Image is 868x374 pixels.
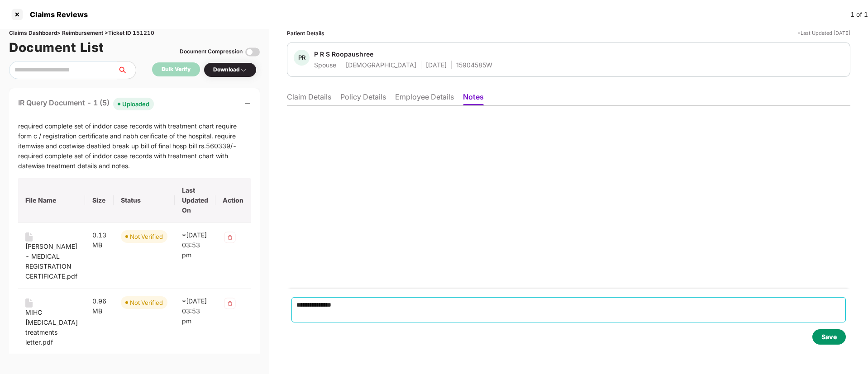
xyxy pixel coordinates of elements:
li: Policy Details [340,92,386,105]
div: Not Verified [130,232,163,241]
div: Not Verified [130,298,163,307]
div: Patient Details [287,29,324,38]
th: Last Updated On [175,178,215,223]
span: search [117,66,136,74]
th: Size [85,178,114,223]
li: Notes [463,92,484,105]
img: svg+xml;base64,PHN2ZyBpZD0iRHJvcGRvd24tMzJ4MzIiIHhtbG5zPSJodHRwOi8vd3d3LnczLm9yZy8yMDAwL3N2ZyIgd2... [240,66,247,74]
li: Employee Details [395,92,454,105]
th: Action [215,178,251,223]
th: File Name [18,178,85,223]
img: svg+xml;base64,PHN2ZyB4bWxucz0iaHR0cDovL3d3dy53My5vcmcvMjAwMC9zdmciIHdpZHRoPSIzMiIgaGVpZ2h0PSIzMi... [223,296,237,311]
div: [PERSON_NAME] - MEDICAL REGISTRATION CERTIFICATE.pdf [25,241,78,281]
div: *[DATE] 03:53 pm [182,296,208,326]
div: 1 of 1 [850,9,868,19]
div: Document Compression [180,47,243,56]
div: [DATE] [426,61,447,69]
img: svg+xml;base64,PHN2ZyB4bWxucz0iaHR0cDovL3d3dy53My5vcmcvMjAwMC9zdmciIHdpZHRoPSIxNiIgaGVpZ2h0PSIyMC... [25,298,33,308]
img: svg+xml;base64,PHN2ZyB4bWxucz0iaHR0cDovL3d3dy53My5vcmcvMjAwMC9zdmciIHdpZHRoPSIxNiIgaGVpZ2h0PSIyMC... [25,232,33,241]
h1: Document List [9,38,104,57]
div: required complete set of inddor case records with treatment chart require form c / registration c... [18,121,251,171]
div: Claims Dashboard > Reimbursement > Ticket ID 151210 [9,29,260,38]
div: Spouse [314,61,336,69]
div: [DEMOGRAPHIC_DATA] [346,61,416,69]
img: svg+xml;base64,PHN2ZyB4bWxucz0iaHR0cDovL3d3dy53My5vcmcvMjAwMC9zdmciIHdpZHRoPSIzMiIgaGVpZ2h0PSIzMi... [223,230,237,245]
div: *Last Updated [DATE] [797,29,850,38]
div: Download [213,66,247,74]
span: minus [244,100,251,107]
div: 15904585W [456,61,492,69]
li: Claim Details [287,92,331,105]
div: 0.13 MB [92,230,106,250]
th: Status [114,178,175,223]
div: P R S Roopaushree [314,50,373,58]
img: svg+xml;base64,PHN2ZyBpZD0iVG9nZ2xlLTMyeDMyIiB4bWxucz0iaHR0cDovL3d3dy53My5vcmcvMjAwMC9zdmciIHdpZH... [245,45,260,59]
div: Claims Reviews [24,10,88,19]
div: MIHC [MEDICAL_DATA] treatments letter.pdf [25,308,78,347]
div: IR Query Document - 1 (5) [18,97,154,110]
button: search [117,61,136,79]
div: Bulk Verify [162,65,191,74]
div: PR [294,50,310,66]
div: Save [821,332,837,342]
div: Uploaded [122,99,149,109]
div: *[DATE] 03:53 pm [182,230,208,260]
div: 0.96 MB [92,296,106,316]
